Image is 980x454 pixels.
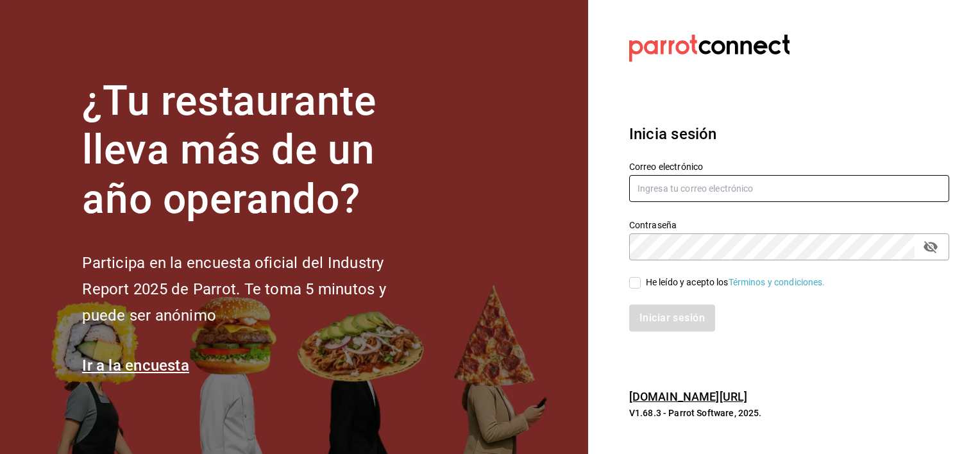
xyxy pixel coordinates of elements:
[629,220,949,229] label: Contraseña
[646,276,825,289] div: He leído y acepto los
[629,122,949,146] h3: Inicia sesión
[629,175,949,202] input: Ingresa tu correo electrónico
[82,357,189,374] a: Ir a la encuesta
[629,390,747,403] a: [DOMAIN_NAME][URL]
[629,162,949,171] label: Correo electrónico
[920,236,942,258] button: passwordField
[82,77,428,224] h1: ¿Tu restaurante lleva más de un año operando?
[82,250,428,328] h2: Participa en la encuesta oficial del Industry Report 2025 de Parrot. Te toma 5 minutos y puede se...
[629,407,949,419] p: V1.68.3 - Parrot Software, 2025.
[729,277,825,287] a: Términos y condiciones.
